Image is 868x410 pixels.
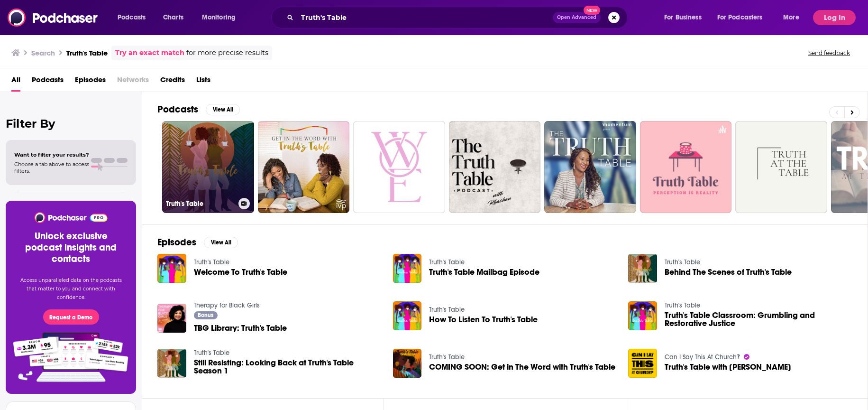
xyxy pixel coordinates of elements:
span: Charts [163,11,183,24]
a: PodcastsView All [157,103,240,115]
a: Truth's Table [162,121,254,213]
a: TBG Library: Truth's Table [194,324,287,332]
button: Open AdvancedNew [553,12,601,23]
a: COMING SOON: Get in The Word with Truth's Table [429,363,615,371]
p: Access unparalleled data on the podcasts that matter to you and connect with confidence. [17,276,125,302]
img: Truth's Table Mailbag Episode [393,254,422,283]
a: Truth's Table [194,258,229,266]
h2: Episodes [157,236,196,248]
a: Can I Say This At Church‽ [665,353,740,361]
span: Podcasts [118,11,146,24]
span: Monitoring [202,11,236,24]
span: New [584,6,601,15]
h3: Unlock exclusive podcast insights and contacts [17,231,125,265]
a: Try an exact match [115,47,184,58]
a: Credits [160,72,185,92]
h2: Podcasts [157,103,198,115]
button: open menu [658,10,713,25]
img: COMING SOON: Get in The Word with Truth's Table [393,349,422,378]
img: Welcome To Truth's Table [157,254,186,283]
button: open menu [777,10,811,25]
img: How To Listen To Truth's Table [393,301,422,330]
a: Charts [157,10,189,25]
img: Podchaser - Follow, Share and Rate Podcasts [34,212,108,223]
h2: Filter By [6,117,136,130]
a: Truth's Table [665,301,700,309]
span: Choose a tab above to access filters. [14,161,89,174]
input: Search podcasts, credits, & more... [297,10,553,25]
a: Truth's Table [429,306,465,314]
button: Log In [813,10,856,25]
img: Truth's Table Classroom: Grumbling and Restorative Justice [628,301,657,330]
a: Still Resisting: Looking Back at Truth's Table Season 1 [194,359,382,375]
a: Truth's Table Mailbag Episode [429,268,539,276]
img: Behind The Scenes of Truth's Table [628,254,657,283]
a: Truth's Table [429,353,465,361]
span: Open Advanced [557,15,596,20]
a: Truth's Table Classroom: Grumbling and Restorative Justice [665,311,852,327]
img: TBG Library: Truth's Table [157,304,186,333]
img: Podchaser - Follow, Share and Rate Podcasts [8,9,99,27]
button: open menu [111,10,158,25]
div: Search podcasts, credits, & more... [280,7,637,28]
h3: Search [31,48,55,57]
span: Truth's Table with [PERSON_NAME] [665,363,791,371]
a: EpisodesView All [157,236,238,248]
button: Send feedback [805,49,853,57]
button: View All [204,237,238,248]
a: Truth's Table with Ekemini Uwan [665,363,791,371]
a: Truth's Table [194,349,229,357]
a: Behind The Scenes of Truth's Table [665,268,792,276]
span: For Business [664,11,702,24]
button: View All [206,104,240,115]
span: More [783,11,799,24]
a: How To Listen To Truth's Table [429,316,538,324]
h3: Truth's Table [66,48,108,57]
a: Episodes [75,72,106,92]
h3: Truth's Table [166,200,235,208]
a: Podcasts [32,72,64,92]
img: Truth's Table with Ekemini Uwan [628,349,657,378]
button: Request a Demo [43,309,99,325]
span: For Podcasters [717,11,763,24]
span: Bonus [198,312,213,318]
a: All [11,72,20,92]
img: Pro Features [10,332,132,382]
img: Still Resisting: Looking Back at Truth's Table Season 1 [157,349,186,378]
span: Networks [117,72,149,92]
span: for more precise results [186,47,268,58]
span: Want to filter your results? [14,151,89,158]
a: Truth's Table [665,258,700,266]
a: Lists [196,72,210,92]
a: Truth's Table [429,258,465,266]
button: open menu [195,10,248,25]
button: open menu [711,10,777,25]
a: Therapy for Black Girls [194,301,260,309]
a: Welcome To Truth's Table [194,268,287,276]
